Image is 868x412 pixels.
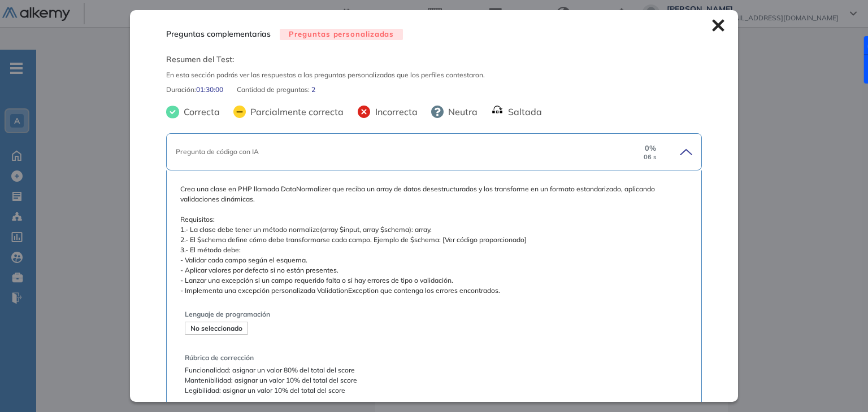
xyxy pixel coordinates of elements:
[166,85,196,95] span: Duración :
[444,105,478,119] span: Neutra
[185,365,683,396] span: Funcionalidad: asignar un valor 80% del total del score Mantenibilidad: asignar un valor 10% del ...
[166,54,701,65] span: Resumen del Test:
[180,184,687,296] span: Crea una clase en PHP llamada DataNormalizer que reciba un array de datos desestructurados y los ...
[504,105,542,119] span: Saltada
[644,154,657,161] small: 06 s
[176,147,633,157] div: Pregunta de código con IA
[166,70,701,80] span: En esta sección podrás ver las respuestas a las preguntas personalizadas que los perfiles contest...
[196,85,223,95] span: 01:30:00
[190,324,242,332] span: No seleccionado
[280,29,403,41] span: Preguntas personalizadas
[185,309,683,319] span: Lenguaje de programación
[645,143,656,154] span: 0 %
[311,85,315,95] span: 2
[185,353,683,363] span: Rúbrica de corrección
[246,105,344,119] span: Parcialmente correcta
[371,105,418,119] span: Incorrecta
[166,28,271,40] span: Preguntas complementarias
[179,105,220,119] span: Correcta
[237,85,311,95] span: Cantidad de preguntas:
